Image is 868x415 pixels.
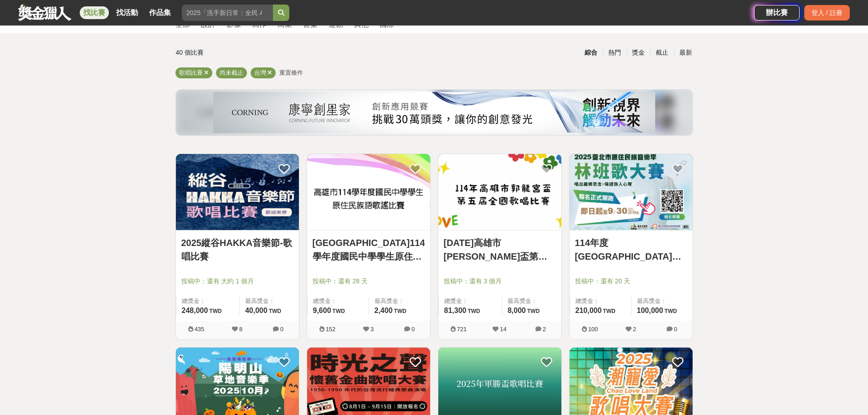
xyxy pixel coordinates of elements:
[637,297,687,306] span: 最高獎金：
[182,5,273,21] input: 2025「洗手新日常：全民 ALL IN」洗手歌全台徵選
[570,154,693,230] img: Cover Image
[508,307,526,314] span: 8,000
[575,236,687,263] a: 114年度[GEOGRAPHIC_DATA]住民族音樂季原住民族林班歌大賽
[179,69,203,76] span: 歌唱比賽
[313,307,331,314] span: 9,600
[627,45,650,61] div: 獎金
[326,326,336,333] span: 152
[195,326,205,333] span: 435
[603,308,615,314] span: TWD
[333,308,345,314] span: TWD
[307,154,430,230] img: Cover Image
[444,236,556,263] a: [DATE]高雄市[PERSON_NAME]盃第五屆全國歌唱比賽
[181,236,293,263] a: 2025縱谷HAKKA音樂節-歌唱比賽
[182,297,234,306] span: 總獎金：
[209,308,221,314] span: TWD
[254,69,266,76] span: 台灣
[664,308,677,314] span: TWD
[113,6,142,19] a: 找活動
[213,92,655,133] img: 450e0687-a965-40c0-abf0-84084e733638.png
[444,297,496,306] span: 總獎金：
[182,307,208,314] span: 248,000
[637,307,663,314] span: 100,000
[313,236,425,263] a: [GEOGRAPHIC_DATA]114學年度國民中學學生原住民族語歌謠比賽
[508,297,556,306] span: 最高獎金：
[181,277,293,286] span: 投稿中：還有 大約 1 個月
[650,45,674,61] div: 截止
[313,277,425,286] span: 投稿中：還有 28 天
[239,326,242,333] span: 8
[603,45,627,61] div: 熱門
[579,45,603,61] div: 綜合
[575,297,626,306] span: 總獎金：
[754,5,800,20] a: 辦比賽
[444,277,556,286] span: 投稿中：還有 3 個月
[500,326,506,333] span: 14
[245,307,267,314] span: 40,000
[370,326,374,333] span: 3
[674,45,698,61] div: 最新
[176,154,299,230] img: Cover Image
[633,326,636,333] span: 2
[438,154,561,230] img: Cover Image
[804,5,850,20] div: 登入 / 註冊
[527,308,539,314] span: TWD
[411,326,415,333] span: 0
[220,69,243,76] span: 尚未截止
[176,45,348,61] div: 40 個比賽
[279,69,303,76] span: 重置條件
[575,307,602,314] span: 210,000
[269,308,281,314] span: TWD
[467,308,480,314] span: TWD
[394,308,406,314] span: TWD
[375,297,425,306] span: 最高獎金：
[543,326,546,333] span: 2
[457,326,467,333] span: 721
[674,326,677,333] span: 0
[588,326,598,333] span: 100
[444,307,467,314] span: 81,300
[80,6,109,19] a: 找比賽
[375,307,393,314] span: 2,400
[313,297,363,306] span: 總獎金：
[280,326,283,333] span: 0
[575,277,687,286] span: 投稿中：還有 20 天
[245,297,293,306] span: 最高獎金：
[145,6,175,19] a: 作品集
